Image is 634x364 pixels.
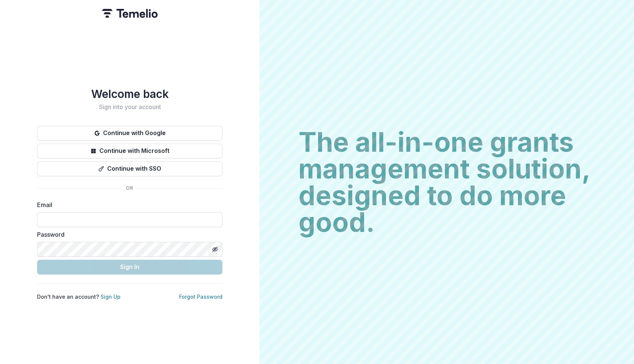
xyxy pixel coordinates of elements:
button: Continue with SSO [37,161,222,176]
h1: Welcome back [37,87,222,101]
button: Sign In [37,260,222,275]
button: Continue with Microsoft [37,144,222,158]
button: Continue with Google [37,126,222,141]
a: Forgot Password [179,294,222,300]
label: Email [37,200,218,209]
label: Password [37,230,218,239]
a: Sign Up [100,294,120,300]
p: Don't have an account? [37,293,120,301]
img: Temelio [102,9,158,18]
button: Toggle password visibility [209,243,221,255]
h2: Sign into your account [37,104,222,111]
